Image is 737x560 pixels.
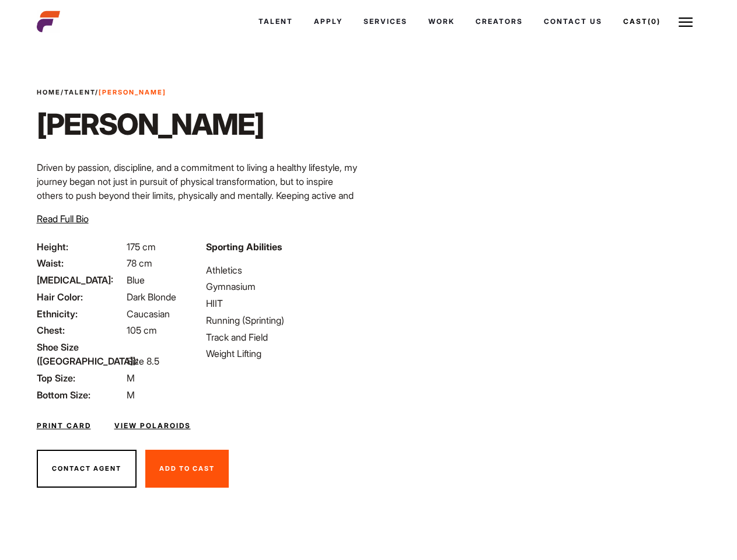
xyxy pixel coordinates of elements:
[127,308,170,320] span: Caucasian
[248,6,303,37] a: Talent
[206,296,361,310] li: HIIT
[418,6,465,37] a: Work
[64,88,95,96] a: Talent
[37,340,124,368] span: Shoe Size ([GEOGRAPHIC_DATA]):
[206,241,282,253] strong: Sporting Abilities
[37,256,124,270] span: Waist:
[37,160,362,230] p: Driven by passion, discipline, and a commitment to living a healthy lifestyle, my journey began n...
[159,464,215,473] span: Add To Cast
[206,279,361,293] li: Gymnasium
[127,324,157,336] span: 105 cm
[533,6,613,37] a: Contact Us
[206,330,361,344] li: Track and Field
[127,372,135,384] span: M
[37,212,89,226] button: Read Full Bio
[127,257,152,269] span: 78 cm
[37,323,124,337] span: Chest:
[37,88,61,96] a: Home
[99,88,166,96] strong: [PERSON_NAME]
[145,450,229,488] button: Add To Cast
[465,6,533,37] a: Creators
[648,17,661,26] span: (0)
[37,213,89,225] span: Read Full Bio
[613,6,671,37] a: Cast(0)
[127,389,135,401] span: M
[37,290,124,304] span: Hair Color:
[127,241,156,253] span: 175 cm
[37,450,137,488] button: Contact Agent
[353,6,418,37] a: Services
[127,291,176,303] span: Dark Blonde
[303,6,353,37] a: Apply
[37,273,124,287] span: [MEDICAL_DATA]:
[206,313,361,327] li: Running (Sprinting)
[37,307,124,321] span: Ethnicity:
[127,274,145,286] span: Blue
[37,107,264,142] h1: [PERSON_NAME]
[37,87,166,97] span: / /
[37,371,124,385] span: Top Size:
[127,355,159,367] span: Size 8.5
[114,421,191,431] a: View Polaroids
[37,240,124,254] span: Height:
[206,263,361,277] li: Athletics
[37,388,124,402] span: Bottom Size:
[37,421,91,431] a: Print Card
[679,15,693,29] img: Burger icon
[37,10,60,33] img: cropped-aefm-brand-fav-22-square.png
[206,346,361,360] li: Weight Lifting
